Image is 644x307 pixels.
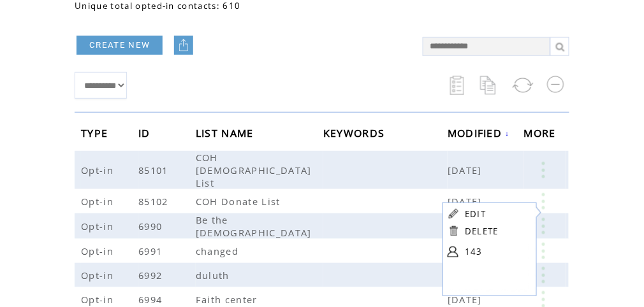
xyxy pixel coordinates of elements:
[465,242,529,261] a: 143
[81,195,117,208] span: Opt-in
[138,245,165,257] span: 6991
[196,195,284,208] span: COH Donate List
[81,123,111,146] span: TYPE
[138,123,154,146] span: ID
[138,129,154,136] a: ID
[81,269,117,282] span: Opt-in
[177,39,190,52] img: upload.png
[196,269,233,282] span: duluth
[138,293,165,306] span: 6994
[196,129,257,136] a: LIST NAME
[196,293,261,306] span: Faith center
[524,123,559,146] span: MORE
[81,245,117,257] span: Opt-in
[81,220,117,232] span: Opt-in
[196,151,312,189] span: COH [DEMOGRAPHIC_DATA] List
[448,129,510,137] a: MODIFIED↓
[196,245,242,257] span: changed
[196,213,315,239] span: Be the [DEMOGRAPHIC_DATA]
[77,36,163,55] a: CREATE NEW
[323,123,388,146] span: KEYWORDS
[138,220,165,232] span: 6990
[323,129,388,136] a: KEYWORDS
[138,164,172,176] span: 85101
[465,208,486,220] a: EDIT
[465,225,499,237] a: DELETE
[448,164,485,176] span: [DATE]
[81,164,117,176] span: Opt-in
[448,195,485,208] span: [DATE]
[81,129,111,136] a: TYPE
[81,293,117,306] span: Opt-in
[138,195,172,208] span: 85102
[138,269,165,282] span: 6992
[196,123,257,146] span: LIST NAME
[448,123,506,146] span: MODIFIED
